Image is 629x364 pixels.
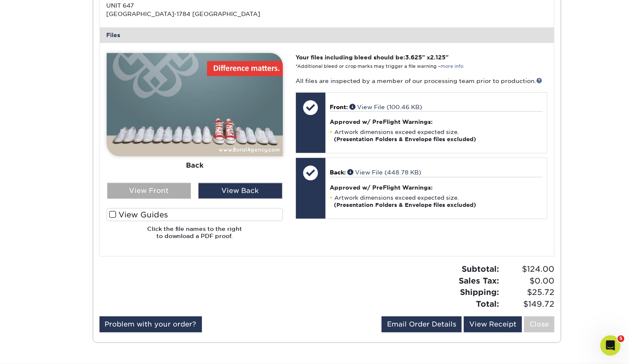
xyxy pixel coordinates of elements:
li: Artwork dimensions exceed expected size. [330,128,543,143]
strong: Total: [476,299,499,308]
strong: Subtotal: [462,264,499,273]
div: View Front [107,183,191,199]
li: Artwork dimensions exceed expected size. [330,194,543,209]
strong: Sales Tax: [459,276,499,285]
small: *Additional bleed or crop marks may trigger a file warning – [296,64,464,69]
div: Files [100,27,554,43]
h4: Approved w/ PreFlight Warnings: [330,118,543,125]
span: Front: [330,104,348,110]
span: $149.72 [502,298,554,310]
strong: (Presentation Folders & Envelope files excluded) [334,202,476,208]
span: $0.00 [502,275,554,287]
iframe: Intercom live chat [600,335,621,356]
a: Email Order Details [382,316,462,332]
a: more info [441,64,464,69]
span: 2.125 [430,54,446,61]
span: Back: [330,169,346,176]
div: View Back [198,183,282,199]
strong: (Presentation Folders & Envelope files excluded) [334,136,476,142]
strong: Shipping: [460,287,499,297]
span: 3.625 [406,54,422,61]
span: 5 [618,335,624,342]
h4: Approved w/ PreFlight Warnings: [330,184,543,191]
a: Problem with your order? [99,316,202,332]
strong: Your files including bleed should be: " x " [296,54,449,61]
iframe: Google Customer Reviews [2,338,72,361]
a: View File (100.46 KB) [349,104,422,110]
label: View Guides [107,208,283,221]
a: View Receipt [464,316,522,332]
span: $25.72 [502,286,554,298]
a: Close [524,316,554,332]
a: View File (448.78 KB) [347,169,422,176]
div: Back [107,156,283,174]
p: All files are inspected by a member of our processing team prior to production. [296,77,547,85]
span: $124.00 [502,263,554,275]
h6: Click the file names to the right to download a PDF proof. [107,225,283,246]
